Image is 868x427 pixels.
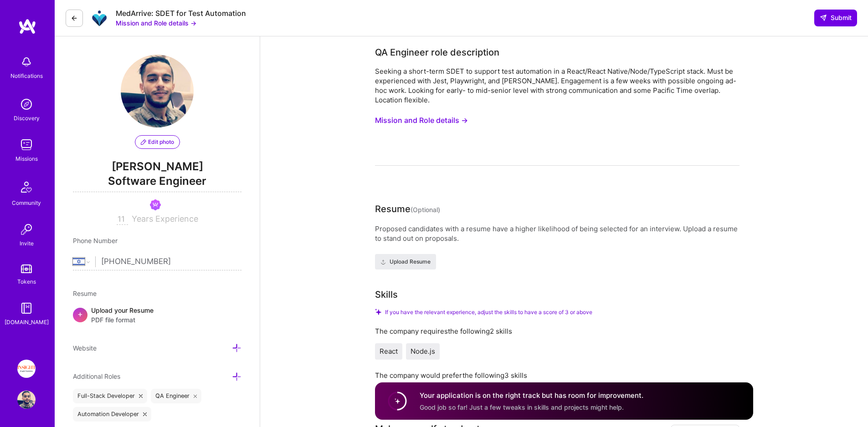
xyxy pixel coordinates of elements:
div: The company requires the following 2 skills [375,326,740,336]
img: bell [17,53,36,71]
span: Node.js [411,347,435,356]
i: icon Close [194,394,197,398]
span: Software Engineer [73,173,241,192]
span: PDF file format [91,315,154,325]
button: Mission and Role details → [375,112,468,129]
i: icon PencilPurple [141,139,146,145]
div: Missions [15,154,38,163]
div: The company would prefer the following 3 skills [375,371,740,380]
a: Insight Partners: Data & AI - Sourcing [15,360,38,378]
div: [DOMAIN_NAME] [5,317,49,327]
div: MedArrive: SDET for Test Automation [116,9,246,18]
div: Automation Developer [73,407,151,422]
div: Invite [20,239,34,248]
img: Community [15,176,37,198]
input: overall type: UNKNOWN_TYPE server type: NO_SERVER_DATA heuristic type: UNKNOWN_TYPE label: XX par... [117,214,128,225]
img: User Avatar [121,55,194,127]
i: icon Close [143,412,147,416]
span: Website [73,344,97,352]
img: Insight Partners: Data & AI - Sourcing [17,360,36,378]
h4: Your application is on the right track but has room for improvement. [420,391,643,400]
img: User Avatar [17,391,36,409]
img: tokens [21,264,32,273]
i: Check [375,309,381,315]
div: Community [12,198,41,208]
span: Additional Roles [73,372,120,380]
div: Notifications [10,71,43,81]
span: Good job so far! Just a few tweaks in skills and projects might help. [420,403,624,411]
img: Been on Mission [150,199,161,210]
span: Edit photo [141,138,174,146]
span: (Optional) [411,206,440,213]
span: Phone Number [73,237,118,244]
img: Invite [17,220,36,239]
i: icon Close [139,394,143,398]
div: Full-Stack Developer [73,389,147,403]
div: Proposed candidates with a resume have a higher likelihood of being selected for an interview. Up... [375,224,740,243]
span: [PERSON_NAME] [73,160,241,173]
div: +Upload your ResumePDF file format [73,305,241,325]
button: Upload Resume [375,254,436,269]
span: If you have the relevant experience, adjust the skills to have a score of 3 or above [385,309,592,315]
img: guide book [17,299,36,317]
a: User Avatar [15,391,38,409]
span: React [380,347,398,356]
input: overall type: HTML_TYPE_TEL server type: NO_SERVER_DATA heuristic type: UNKNOWN_TYPE label: +1 (0... [101,249,241,275]
button: Submit [814,10,857,26]
img: teamwork [17,136,36,154]
div: Seeking a short-term SDET to support test automation in a React/React Native/Node/TypeScript stac... [375,66,740,105]
span: Upload Resume [380,258,431,266]
div: Tokens [17,277,36,286]
button: Edit photo [135,135,180,149]
div: Skills [375,288,398,301]
span: Years Experience [132,214,198,224]
div: Upload your Resume [91,305,154,325]
i: icon SendLight [820,14,827,21]
button: Mission and Role details → [116,18,196,28]
div: QA Engineer role description [375,46,499,59]
div: Resume [375,202,440,217]
span: Resume [73,290,97,297]
div: Discovery [14,113,40,123]
i: icon LeftArrowDark [71,15,78,22]
img: discovery [17,95,36,113]
img: Company Logo [90,9,108,27]
div: QA Engineer [151,389,202,403]
span: + [77,309,83,319]
span: Submit [820,13,852,22]
img: logo [18,18,36,35]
